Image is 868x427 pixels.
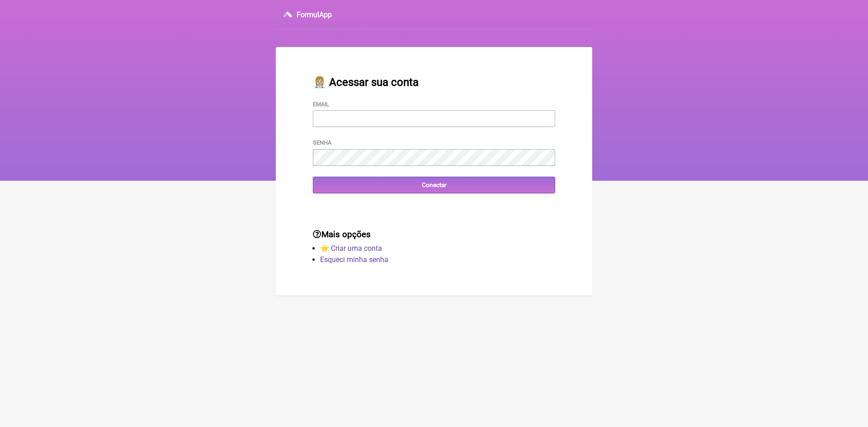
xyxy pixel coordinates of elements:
[313,139,331,146] label: Senha
[313,76,555,89] h2: 👩🏼‍⚕️ Acessar sua conta
[313,230,555,239] h3: Mais opções
[313,177,555,193] input: Conectar
[313,101,329,108] label: Email
[320,255,388,264] a: Esqueci minha senha
[297,10,332,19] h3: FormulApp
[320,244,382,253] a: ⭐️ Criar uma conta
